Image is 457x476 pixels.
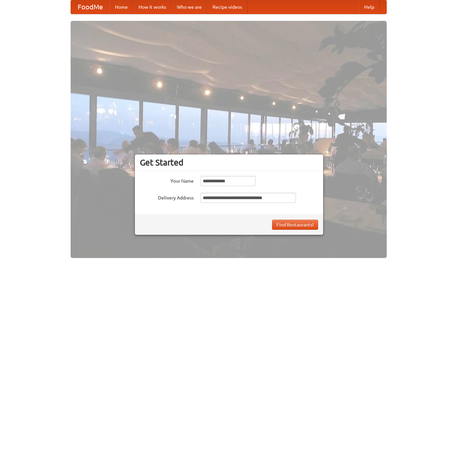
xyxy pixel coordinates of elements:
label: Your Name [140,176,194,184]
label: Delivery Address [140,193,194,201]
a: FoodMe [71,0,110,14]
a: How it works [133,0,172,14]
a: Recipe videos [207,0,247,14]
h3: Get Started [140,157,318,168]
a: Help [359,0,380,14]
a: Who we are [172,0,207,14]
a: Home [110,0,133,14]
button: Find Restaurants! [272,220,318,230]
